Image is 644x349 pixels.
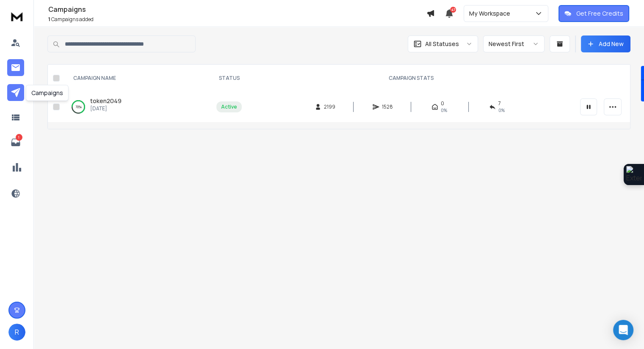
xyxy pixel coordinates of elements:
p: Get Free Credits [576,9,623,18]
span: 2199 [324,104,335,110]
div: Campaigns [26,85,69,101]
td: 70%token2049[DATE] [63,92,211,122]
span: 0 % [498,107,505,114]
th: STATUS [211,65,247,92]
span: 1528 [382,104,393,110]
p: 70 % [75,103,82,111]
span: 7 [498,100,501,107]
p: [DATE] [90,105,122,112]
button: R [8,324,25,341]
a: token2049 [90,97,122,105]
span: 47 [450,7,456,13]
button: Newest First [483,35,544,52]
span: 0% [441,107,447,114]
p: My Workspace [469,9,514,18]
p: All Statuses [425,40,459,48]
img: Extension Icon [626,166,641,183]
span: 0 [441,100,444,107]
button: Get Free Credits [558,5,629,22]
button: Add New [581,35,630,52]
h1: Campaigns [48,4,426,14]
span: 1 [48,16,50,23]
img: logo [8,8,25,24]
th: CAMPAIGN STATS [247,65,575,92]
a: 1 [7,134,24,151]
th: CAMPAIGN NAME [63,65,211,92]
p: 1 [16,134,22,141]
div: Active [221,104,237,110]
p: Campaigns added [48,16,426,23]
div: Open Intercom Messenger [613,320,633,340]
